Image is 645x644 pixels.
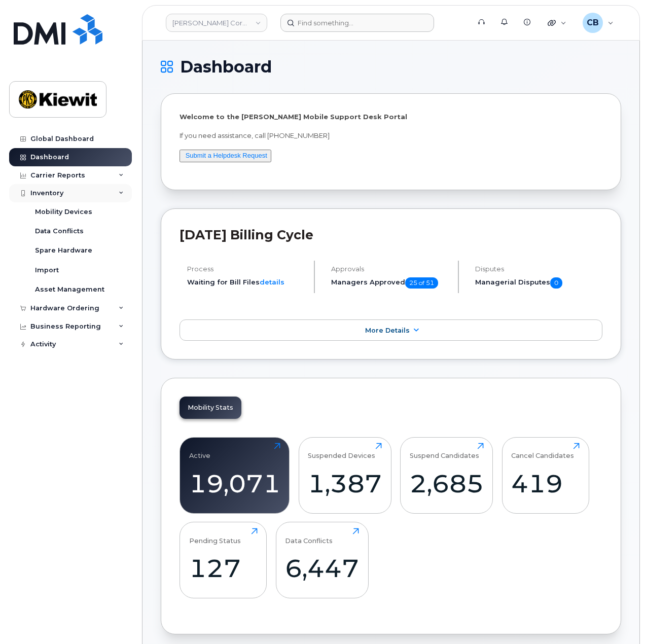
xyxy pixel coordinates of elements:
[308,469,382,498] div: 1,387
[410,443,484,508] a: Suspend Candidates2,685
[550,277,562,289] span: 0
[189,443,210,459] div: Active
[180,131,602,140] p: If you need assistance, call [PHONE_NUMBER]
[186,152,267,159] a: Submit a Helpdesk Request
[285,528,359,593] a: Data Conflicts6,447
[511,443,574,459] div: Cancel Candidates
[308,443,375,459] div: Suspended Devices
[410,443,479,459] div: Suspend Candidates
[189,469,280,498] div: 19,071
[180,59,272,75] span: Dashboard
[260,278,284,286] a: details
[180,227,602,242] h2: [DATE] Billing Cycle
[405,277,438,289] span: 25 of 51
[511,443,580,508] a: Cancel Candidates419
[189,443,280,508] a: Active19,071
[331,265,449,273] h4: Approvals
[180,150,271,162] button: Submit a Helpdesk Request
[475,265,602,273] h4: Disputes
[601,600,637,636] iframe: Messenger Launcher
[180,112,602,122] p: Welcome to the [PERSON_NAME] Mobile Support Desk Portal
[285,553,359,583] div: 6,447
[308,443,382,508] a: Suspended Devices1,387
[189,528,241,545] div: Pending Status
[475,277,602,289] h5: Managerial Disputes
[365,327,410,334] span: More Details
[189,553,258,583] div: 127
[187,277,305,287] li: Waiting for Bill Files
[331,277,449,289] h5: Managers Approved
[285,528,333,545] div: Data Conflicts
[189,528,258,593] a: Pending Status127
[511,469,580,498] div: 419
[410,469,484,498] div: 2,685
[187,265,305,273] h4: Process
